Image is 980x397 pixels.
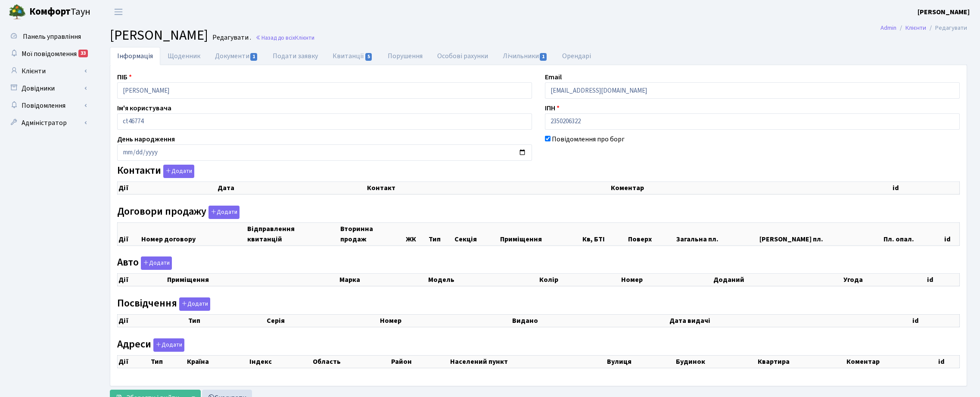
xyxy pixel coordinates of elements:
th: Угода [843,274,926,286]
th: id [943,222,959,245]
button: Договори продажу [208,206,240,219]
a: Повідомлення [4,97,90,114]
th: Будинок [675,355,757,368]
button: Посвідчення [179,297,210,311]
li: Редагувати [926,23,967,33]
nav: breadcrumb [868,19,980,37]
th: Модель [427,274,538,286]
th: Країна [186,355,249,368]
th: Номер [379,314,512,327]
th: id [892,182,960,194]
button: Переключити навігацію [108,5,129,19]
th: Номер договору [140,222,246,245]
th: Доданий [712,274,842,286]
b: Комфорт [29,5,71,19]
th: Тип [428,222,454,245]
a: Клієнти [905,23,926,32]
th: Дії [118,182,217,194]
label: Договори продажу [117,206,240,219]
th: Дата видачі [669,314,912,327]
th: Коментар [846,355,937,368]
th: Пл. опал. [883,222,944,245]
button: Адреси [153,338,184,352]
label: Авто [117,256,172,270]
th: ЖК [405,222,428,245]
th: Населений пункт [449,355,606,368]
th: Індекс [249,355,312,368]
th: Видано [511,314,669,327]
a: Додати [161,163,194,178]
label: ІПН [545,103,560,113]
button: Контакти [163,165,194,178]
small: Редагувати . [211,34,251,42]
th: Серія [266,314,379,327]
a: Додати [151,337,184,352]
span: Мої повідомлення [22,49,77,59]
th: Тип [187,314,266,327]
th: Приміщення [166,274,339,286]
b: [PERSON_NAME] [918,7,970,17]
span: 1 [250,53,257,61]
th: Дії [118,274,166,286]
span: Клієнти [295,34,314,42]
div: 33 [78,50,88,57]
span: [PERSON_NAME] [110,25,208,45]
a: Назад до всіхКлієнти [255,34,314,42]
label: Контакти [117,165,194,178]
a: Панель управління [4,28,90,45]
th: Дії [118,222,141,245]
th: Дії [118,355,150,368]
a: Адміністратор [4,114,90,131]
label: Повідомлення про борг [552,134,625,144]
th: Дата [217,182,366,194]
a: Інформація [110,47,160,65]
a: Довідники [4,80,90,97]
th: Секція [454,222,499,245]
a: Додати [139,255,172,270]
th: Вулиця [606,355,675,368]
a: Квитанції [325,47,380,65]
span: Таун [29,5,90,19]
th: Відправлення квитанцій [246,222,339,245]
a: Подати заявку [265,47,325,65]
a: Документи [208,47,265,65]
label: Ім'я користувача [117,103,171,113]
th: id [926,274,959,286]
th: Приміщення [499,222,582,245]
th: Поверх [627,222,675,245]
th: Коментар [610,182,892,194]
a: [PERSON_NAME] [918,7,970,17]
button: Авто [141,256,172,270]
th: Область [312,355,390,368]
a: Особові рахунки [430,47,495,65]
th: Вторинна продаж [339,222,404,245]
a: Додати [177,296,210,311]
label: Email [545,72,562,82]
th: Кв, БТІ [582,222,627,245]
a: Admin [880,23,896,32]
th: id [912,314,959,327]
a: Орендарі [555,47,598,65]
label: ПІБ [117,72,132,82]
a: Мої повідомлення33 [4,45,90,63]
a: Щоденник [160,47,208,65]
img: logo.png [9,3,26,21]
th: Марка [339,274,427,286]
label: Посвідчення [117,297,210,311]
a: Порушення [380,47,430,65]
span: 5 [365,53,372,61]
th: Номер [620,274,712,286]
th: Район [390,355,449,368]
th: Квартира [757,355,846,368]
label: День народження [117,134,175,144]
th: [PERSON_NAME] пл. [759,222,883,245]
a: Додати [206,204,240,219]
th: Контакт [366,182,610,194]
th: Колір [538,274,620,286]
a: Клієнти [4,63,90,80]
th: Загальна пл. [675,222,759,245]
span: 1 [540,53,547,61]
a: Лічильники [495,47,555,65]
span: Панель управління [23,32,81,41]
label: Адреси [117,338,184,352]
